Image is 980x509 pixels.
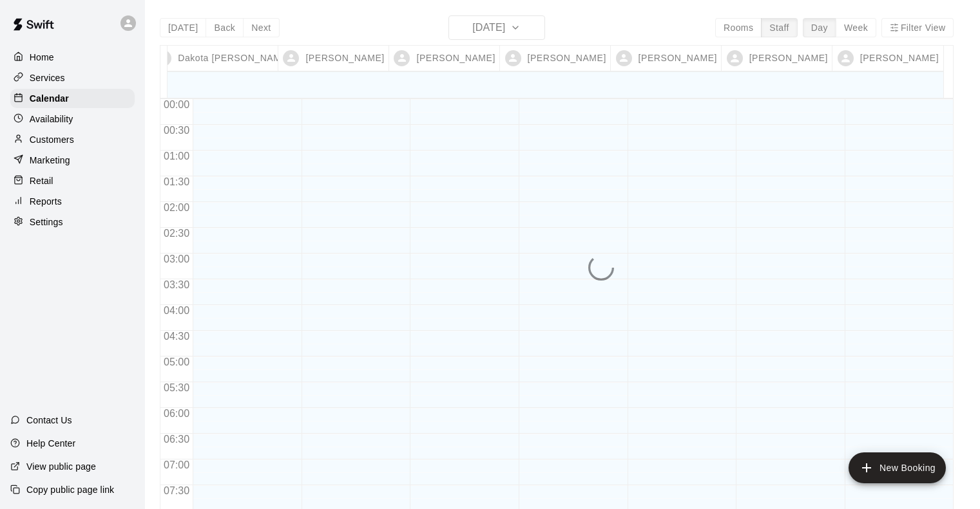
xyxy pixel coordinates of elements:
span: 06:30 [160,434,193,445]
span: 00:00 [160,99,193,110]
p: [PERSON_NAME] [860,51,939,65]
a: Settings [10,212,135,232]
a: Services [10,68,135,88]
span: 07:00 [160,459,193,470]
p: Contact Us [26,414,72,427]
a: Home [10,48,135,67]
button: add [849,452,946,483]
a: Retail [10,171,135,190]
span: 03:30 [160,279,193,290]
p: Customers [30,133,74,146]
a: Customers [10,130,135,149]
p: Marketing [30,154,70,167]
span: 00:30 [160,125,193,136]
a: Availability [10,109,135,129]
span: 05:30 [160,382,193,393]
p: Home [30,51,54,64]
p: Calendar [30,92,69,105]
p: Settings [30,216,63,228]
span: 05:00 [160,356,193,367]
p: Reports [30,195,62,208]
a: Reports [10,192,135,211]
p: [PERSON_NAME] [305,51,384,65]
p: View public page [26,460,96,473]
p: [PERSON_NAME] [416,51,495,65]
span: 07:30 [160,485,193,496]
p: [PERSON_NAME] [749,51,828,65]
p: Dakota [PERSON_NAME] [178,51,291,65]
span: 03:00 [160,254,193,264]
p: Services [30,71,65,84]
p: Availability [30,113,73,125]
span: 01:00 [160,151,193,162]
p: [PERSON_NAME] [639,51,717,65]
span: 04:00 [160,305,193,316]
p: Copy public page link [26,483,114,496]
p: Retail [30,174,53,187]
span: 04:30 [160,331,193,342]
span: 01:30 [160,176,193,187]
p: Help Center [26,437,75,450]
a: Calendar [10,89,135,108]
span: 06:00 [160,408,193,419]
a: Marketing [10,151,135,170]
span: 02:00 [160,202,193,213]
span: 02:30 [160,228,193,239]
p: [PERSON_NAME] [528,51,606,65]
